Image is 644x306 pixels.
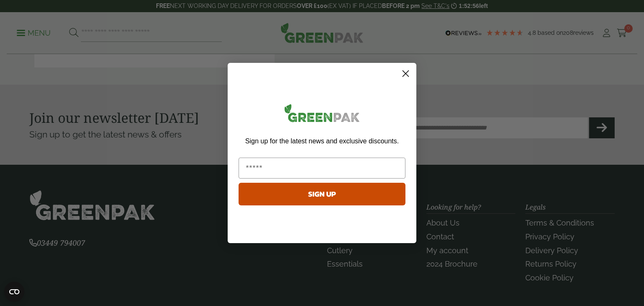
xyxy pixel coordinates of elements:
button: Close dialog [398,66,413,81]
span: Sign up for the latest news and exclusive discounts. [245,137,399,145]
button: SIGN UP [239,183,405,205]
img: greenpak_logo [239,101,405,129]
input: Email [239,158,405,179]
button: Open CMP widget [4,282,24,302]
